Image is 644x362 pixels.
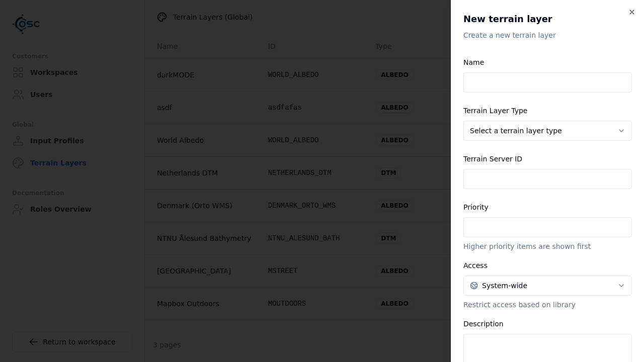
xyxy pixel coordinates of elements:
[463,107,527,115] label: Terrain Layer Type
[463,261,488,269] label: Access
[463,241,632,251] p: Higher priority items are shown first
[463,155,522,163] label: Terrain Server ID
[463,320,504,328] label: Description
[463,12,632,26] h2: New terrain layer
[463,58,484,66] label: Name
[463,203,489,211] label: Priority
[463,30,632,40] p: Create a new terrain layer
[463,300,632,310] p: Restrict access based on library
